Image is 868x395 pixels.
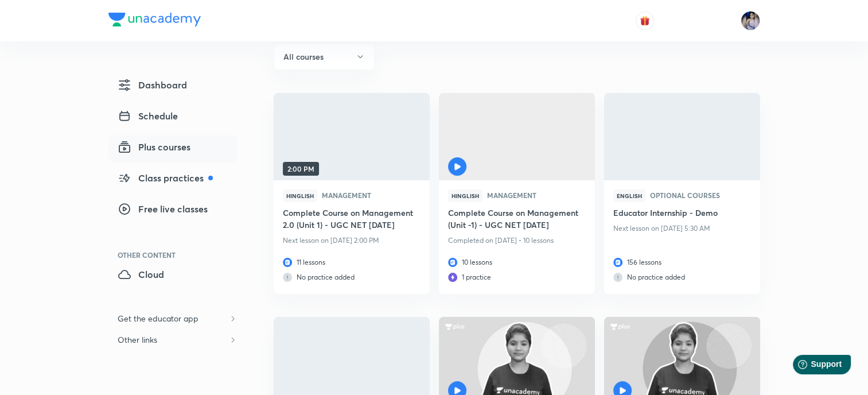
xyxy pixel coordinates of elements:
a: Management [482,192,536,200]
p: No practice added [283,270,421,285]
a: Thumbnail [439,93,595,180]
span: Dashboard [118,78,187,92]
span: Optional Courses [650,192,725,199]
a: Thumbnail2:00 PM [274,93,430,180]
div: Other Content [118,251,237,258]
button: All courses [274,43,375,70]
img: Company Logo [108,13,201,26]
a: Dashboard [108,73,237,100]
span: Cloud [118,268,164,281]
img: lesson [448,258,457,267]
h6: Get the educator app [108,308,208,329]
a: Cloud [108,263,237,289]
a: Plus courses [108,135,237,162]
a: Company Logo [108,13,201,29]
a: Class practices [108,166,237,193]
img: Thumbnail [272,92,431,181]
span: Free live classes [118,202,208,216]
span: 2:00 PM [283,162,319,176]
p: 156 lessons [613,255,751,270]
span: English [613,189,645,202]
img: practice [283,273,292,282]
a: Educator Internship - Demo [613,207,751,221]
span: Schedule [118,109,178,123]
a: Complete Course on Management 2.0 (Unit 1) - UGC NET [DATE] [283,207,421,233]
span: Management [322,192,376,199]
span: Hinglish [283,189,317,202]
img: lesson [283,258,292,267]
p: 11 lessons [283,255,421,270]
img: Thumbnail [602,92,761,181]
p: No practice added [613,270,751,285]
p: Next lesson on [DATE] 2:00 PM [283,233,421,248]
span: Hinglish [448,189,482,202]
a: Thumbnail [604,93,760,180]
a: Schedule [108,104,237,131]
a: Complete Course on Management (Unit -1) - UGC NET [DATE] [448,207,586,233]
img: avatar [640,16,650,26]
img: practice [448,273,457,282]
span: Plus courses [118,140,190,154]
a: Free live classes [108,197,237,224]
p: 1 practice [448,270,586,285]
iframe: Help widget launcher [766,350,855,382]
img: lesson [613,258,622,267]
p: Completed on [DATE] • 10 lessons [448,233,586,248]
img: Tanya Gautam [741,11,760,30]
span: Management [487,192,541,199]
a: Management [317,192,371,200]
span: Class practices [118,171,213,185]
p: Next lesson on [DATE] 5:30 AM [613,221,751,236]
button: avatar [636,11,654,30]
img: practice [613,273,622,282]
a: Optional Courses [645,192,720,200]
p: 10 lessons [448,255,586,270]
h6: Other links [108,329,166,350]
